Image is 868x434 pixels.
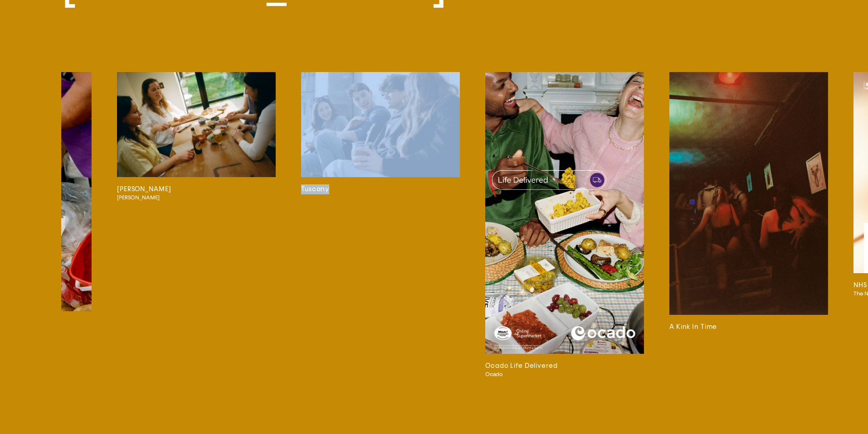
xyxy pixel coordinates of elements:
a: Tuscany [301,72,460,378]
span: [PERSON_NAME] [117,194,260,201]
a: Ocado Life DeliveredOcado [485,72,644,378]
a: A Kink In Time [669,72,828,378]
h3: Ocado Life Delivered [485,361,644,371]
h3: A Kink In Time [669,322,828,332]
h3: [PERSON_NAME] [117,184,276,194]
span: Ocado [485,371,629,378]
a: [PERSON_NAME][PERSON_NAME] [117,72,276,378]
h3: Tuscany [301,184,460,194]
